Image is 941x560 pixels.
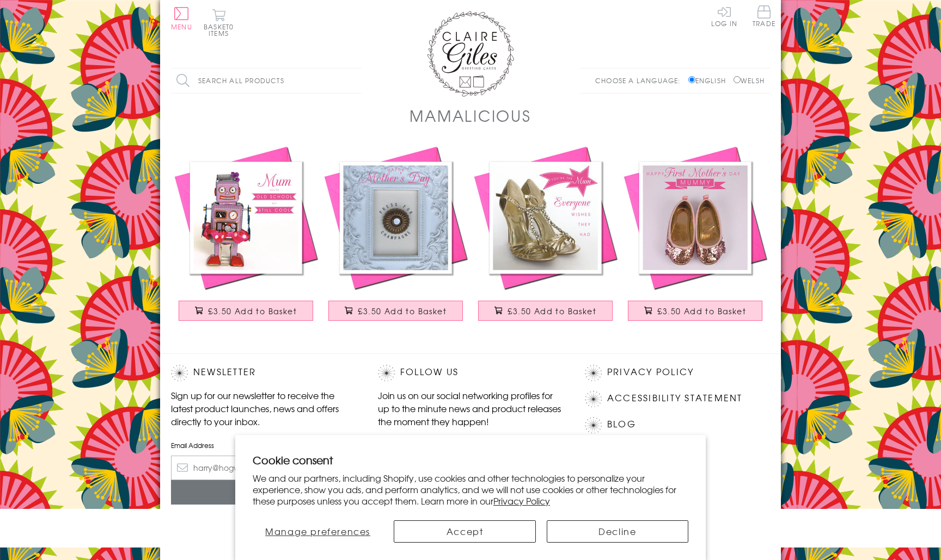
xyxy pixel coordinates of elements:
[171,143,321,293] img: Mother's Day Card, Cute Robot, Old School, Still Cool
[471,143,620,293] img: Mother's Day Card, Shoes, Mum everyone wishes they had
[734,76,741,83] input: Welsh
[171,143,321,332] a: Mother's Day Card, Cute Robot, Old School, Still Cool £3.50 Add to Basket
[493,494,550,507] a: Privacy Policy
[209,22,234,38] span: 0 items
[351,69,362,93] input: Search
[321,143,471,293] img: Mother's Day Card, Call for Love, Press for Champagne
[321,143,471,332] a: Mother's Day Card, Call for Love, Press for Champagne £3.50 Add to Basket
[657,306,746,316] span: £3.50 Add to Basket
[253,452,688,468] h2: Cookie consent
[753,5,775,29] a: Trade
[753,5,775,27] span: Trade
[253,520,383,543] button: Manage preferences
[607,365,694,379] a: Privacy Policy
[171,365,356,381] h2: Newsletter
[328,301,463,321] button: £3.50 Add to Basket
[628,301,763,321] button: £3.50 Add to Basket
[547,520,688,543] button: Decline
[620,143,770,332] a: Mother's Day Card, Glitter Shoes, First Mother's Day £3.50 Add to Basket
[204,9,234,36] button: Basket0 items
[171,7,192,30] button: Menu
[607,417,636,432] a: Blog
[471,143,620,332] a: Mother's Day Card, Shoes, Mum everyone wishes they had £3.50 Add to Basket
[607,391,743,406] a: Accessibility Statement
[253,472,688,506] p: We and our partners, including Shopify, use cookies and other technologies to personalize your ex...
[688,76,731,85] label: English
[378,365,563,381] h2: Follow Us
[410,104,531,127] h1: Mamalicious
[688,76,695,83] input: English
[620,143,770,293] img: Mother's Day Card, Glitter Shoes, First Mother's Day
[171,389,356,428] p: Sign up for our newsletter to receive the latest product launches, news and offers directly to yo...
[171,440,356,450] label: Email Address
[734,76,765,85] label: Welsh
[378,389,563,428] p: Join us on our social networking profiles for up to the minute news and product releases the mome...
[171,69,362,93] input: Search all products
[171,22,192,32] span: Menu
[595,76,686,85] p: Choose a language:
[394,520,535,543] button: Accept
[508,306,596,316] span: £3.50 Add to Basket
[427,11,514,97] img: Claire Giles Greetings Cards
[179,301,314,321] button: £3.50 Add to Basket
[171,456,356,480] input: harry@hogwarts.edu
[171,480,356,505] input: Subscribe
[358,306,447,316] span: £3.50 Add to Basket
[208,306,297,316] span: £3.50 Add to Basket
[265,525,370,538] span: Manage preferences
[478,301,613,321] button: £3.50 Add to Basket
[711,5,737,27] a: Log In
